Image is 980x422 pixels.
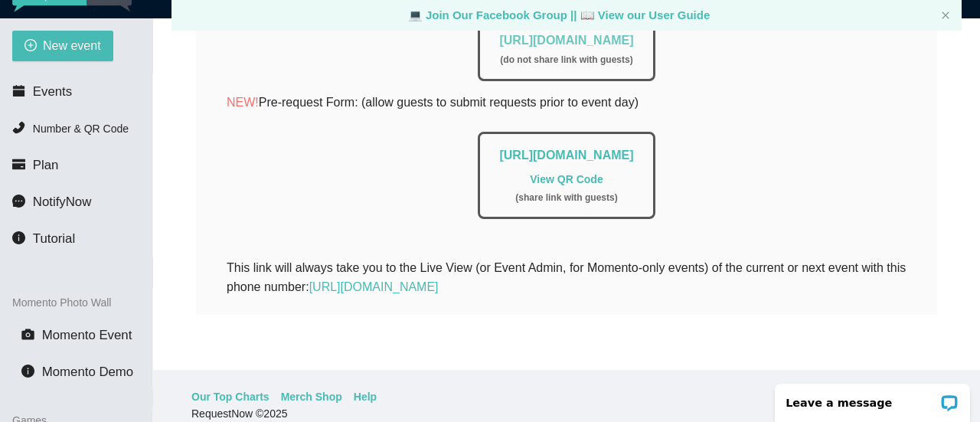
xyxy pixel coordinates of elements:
span: camera [21,328,34,341]
a: View QR Code [530,173,603,185]
span: info-circle [12,231,25,244]
span: calendar [12,84,25,97]
span: Momento Event [42,328,132,342]
a: [URL][DOMAIN_NAME] [309,280,439,293]
a: laptop Join Our Facebook Group || [408,8,580,21]
a: Help [354,388,377,405]
span: phone [12,121,25,134]
button: close [941,11,950,21]
a: Our Top Charts [191,388,269,405]
div: ( share link with guests ) [499,191,633,205]
span: Tutorial [33,231,75,246]
span: credit-card [12,158,25,171]
iframe: LiveChat chat widget [765,374,980,422]
span: laptop [580,8,595,21]
a: [URL][DOMAIN_NAME] [499,34,633,47]
span: Plan [33,158,59,172]
span: laptop [408,8,423,21]
span: Events [33,84,72,99]
div: This link will always take you to the Live View (or Event Admin, for Momento-only events) of the ... [227,258,906,296]
span: Number & QR Code [33,123,129,135]
a: [URL][DOMAIN_NAME] [499,149,633,162]
span: plus-circle [24,39,37,54]
p: Pre-request Form: (allow guests to submit requests prior to event day) [227,93,906,112]
div: RequestNow © 2025 [191,405,938,422]
span: close [941,11,950,20]
a: Merch Shop [281,388,342,405]
span: NotifyNow [33,195,91,209]
span: info-circle [21,365,34,378]
a: laptop View our User Guide [580,8,710,21]
span: NEW! [227,96,259,109]
span: New event [43,36,101,55]
span: Momento Demo [42,365,133,379]
span: message [12,195,25,208]
button: plus-circleNew event [12,31,113,61]
div: ( do not share link with guests ) [499,53,633,67]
